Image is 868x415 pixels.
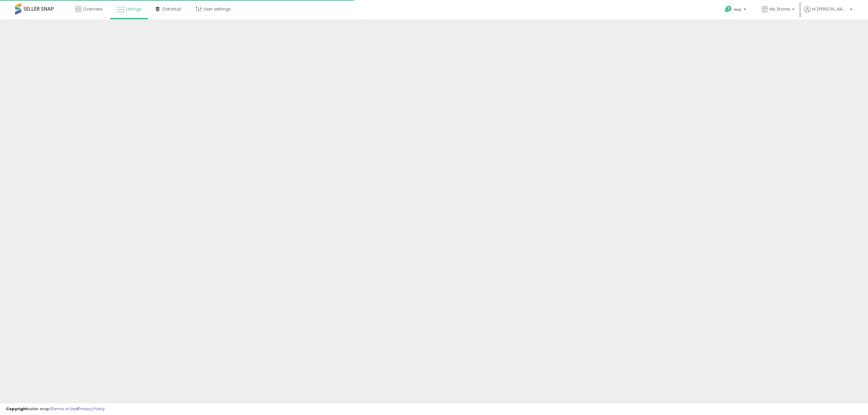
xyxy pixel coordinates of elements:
a: Hi [PERSON_NAME] [804,6,852,20]
a: Help [720,1,752,20]
span: Overview [83,6,102,12]
span: Help [734,7,742,12]
span: Hi [PERSON_NAME] [812,6,848,12]
span: DataHub [162,6,181,12]
i: Get Help [725,5,732,13]
span: My Stores [769,6,790,12]
span: Listings [126,6,142,12]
